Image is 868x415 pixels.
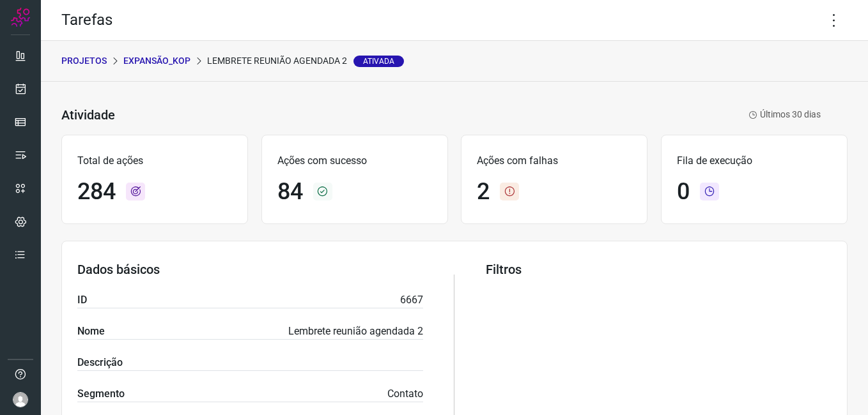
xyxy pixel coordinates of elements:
[288,324,423,339] p: Lembrete reunião agendada 2
[477,178,490,206] h1: 2
[486,262,832,277] h3: Filtros
[677,153,832,169] p: Fila de execução
[11,8,30,27] img: Logo
[77,355,123,370] label: Descrição
[123,54,190,68] p: Expansão_Kop
[77,153,232,169] p: Total de ações
[400,292,423,308] p: 6667
[61,54,107,68] p: PROJETOS
[77,178,116,206] h1: 284
[387,386,423,402] p: Contato
[13,392,28,407] img: avatar-user-boy.jpg
[77,262,423,277] h3: Dados básicos
[477,153,632,169] p: Ações com falhas
[748,108,821,121] p: Últimos 30 dias
[677,178,690,206] h1: 0
[77,292,87,308] label: ID
[207,54,404,68] p: Lembrete reunião agendada 2
[77,324,105,339] label: Nome
[353,56,404,67] span: Ativada
[77,386,125,402] label: Segmento
[61,107,115,123] h3: Atividade
[277,178,303,206] h1: 84
[277,153,432,169] p: Ações com sucesso
[61,11,112,29] h2: Tarefas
